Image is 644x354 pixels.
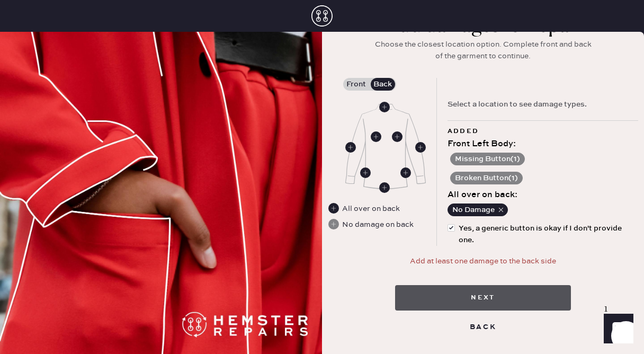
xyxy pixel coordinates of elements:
div: Back Right Seam [400,167,411,178]
div: Back Right Sleeve [415,142,426,153]
span: Yes, a generic button is okay if I don't provide one. [459,223,638,246]
button: Missing Button(1) [450,153,525,165]
div: Back Left Seam [360,167,371,178]
div: Back Left Body [371,131,381,142]
iframe: Front Chat [594,306,639,352]
div: Choose the closest location option. Complete front and back of the garment to continue. [372,39,594,62]
button: Broken Button(1) [450,172,523,184]
button: No Damage [448,203,508,216]
div: Select a location to see damage types. [448,99,587,110]
div: Back Right Body [392,131,402,142]
div: Add at least one damage to the back side [410,255,556,267]
div: Back Center Hem [379,182,390,193]
div: All over on back [342,203,400,215]
div: Back Center Neckline [379,102,390,112]
div: Added [448,125,638,138]
label: Back [370,78,396,91]
div: All over on back : [448,189,638,201]
div: No damage on back [328,219,426,231]
button: Back [463,319,503,335]
button: Next [395,285,571,311]
div: Back Left Sleeve [345,142,356,153]
div: No damage on back [342,219,414,231]
div: All over on back [328,203,413,215]
img: Garment image [345,104,426,190]
div: Front Left Body : [448,138,638,151]
label: Front [343,78,370,91]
